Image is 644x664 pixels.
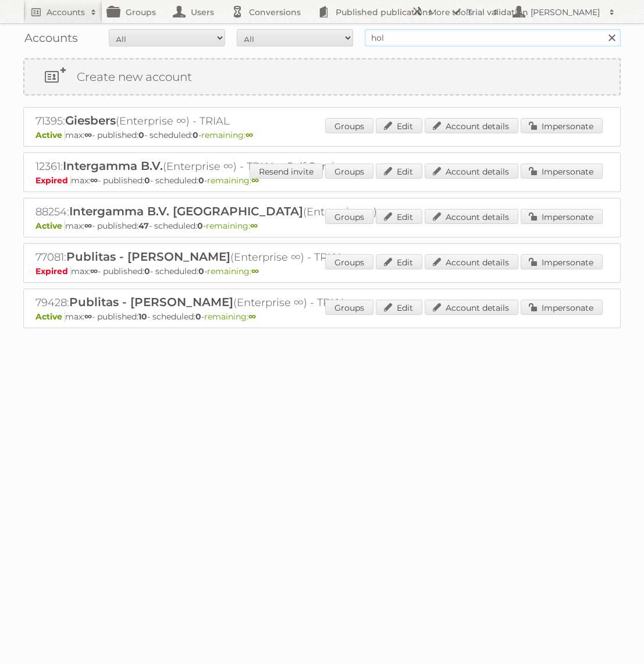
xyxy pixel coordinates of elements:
p: max: - published: - scheduled: - [35,130,609,140]
h2: 71395: (Enterprise ∞) - TRIAL [35,113,443,129]
p: max: - published: - scheduled: - [35,221,609,231]
span: Publitas - [PERSON_NAME] [66,250,230,264]
a: Account details [425,209,518,224]
p: max: - published: - scheduled: - [35,175,609,186]
span: Expired [35,175,71,186]
span: Active [35,311,65,322]
strong: ∞ [248,311,256,322]
a: Edit [376,300,422,315]
span: Publitas - [PERSON_NAME] [69,295,233,309]
a: Resend invite [250,164,323,179]
a: Edit [376,254,422,269]
strong: 0 [198,266,204,276]
h2: Accounts [47,6,85,18]
strong: 0 [193,130,198,140]
span: Giesbers [65,113,116,127]
strong: 0 [144,175,150,186]
strong: ∞ [90,266,98,276]
strong: 10 [138,311,147,322]
p: max: - published: - scheduled: - [35,266,609,276]
span: Expired [35,266,71,276]
strong: ∞ [250,221,258,231]
h2: 77081: (Enterprise ∞) - TRIAL [35,250,443,265]
h2: 12361: (Enterprise ∞) - TRIAL - Self Service [35,159,443,174]
a: Edit [376,118,422,133]
strong: 0 [144,266,150,276]
strong: 0 [198,175,204,186]
strong: 0 [197,221,203,231]
p: max: - published: - scheduled: - [35,311,609,322]
a: Impersonate [521,254,603,269]
span: remaining: [204,311,256,322]
h2: More tools [429,6,487,18]
a: Create new account [24,59,620,94]
a: Impersonate [521,164,603,179]
a: Impersonate [521,118,603,133]
a: Account details [425,300,518,315]
h2: [PERSON_NAME] [528,6,603,18]
strong: ∞ [245,130,253,140]
strong: 0 [138,130,144,140]
span: Active [35,221,65,231]
span: remaining: [201,130,253,140]
a: Impersonate [521,300,603,315]
a: Groups [325,118,373,133]
strong: ∞ [90,175,98,186]
a: Account details [425,164,518,179]
a: Groups [325,254,373,269]
span: remaining: [207,175,259,186]
strong: ∞ [84,221,92,231]
span: Intergamma B.V. [63,159,163,173]
h2: 79428: (Enterprise ∞) - TRIAL [35,295,443,310]
span: remaining: [206,221,258,231]
span: remaining: [207,266,259,276]
strong: ∞ [84,130,92,140]
strong: 0 [195,311,201,322]
a: Impersonate [521,209,603,224]
a: Groups [325,164,373,179]
a: Edit [376,209,422,224]
a: Groups [325,300,373,315]
a: Groups [325,209,373,224]
strong: ∞ [251,266,259,276]
a: Account details [425,254,518,269]
h2: 88254: (Enterprise ∞) [35,204,443,219]
a: Account details [425,118,518,133]
strong: 47 [138,221,149,231]
strong: ∞ [84,311,92,322]
a: Edit [376,164,422,179]
span: Intergamma B.V. [GEOGRAPHIC_DATA] [69,204,303,218]
span: Active [35,130,65,140]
